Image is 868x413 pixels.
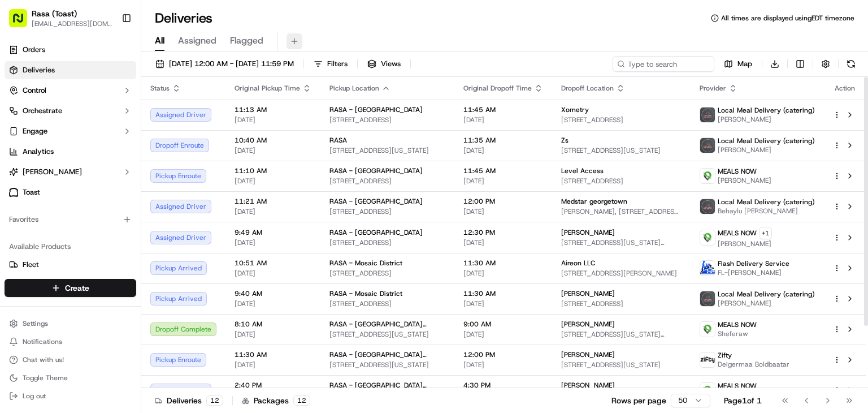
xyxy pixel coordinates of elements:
span: Status [150,84,170,93]
span: 11:13 AM [235,105,311,114]
button: Create [5,279,136,297]
span: [DATE] [235,330,311,339]
span: Dropoff Location [561,84,614,93]
span: All times are displayed using EDT timezone [721,14,854,23]
span: [DATE] [463,238,543,247]
span: Local Meal Delivery (catering) [718,136,815,145]
span: All [155,34,164,48]
span: [DATE] [463,207,543,216]
a: Fleet [9,260,132,270]
p: Welcome 👋 [11,45,206,63]
span: Xometry [561,105,589,114]
div: Favorites [5,210,136,229]
span: RASA - [GEOGRAPHIC_DATA] [329,197,423,206]
span: 10:40 AM [235,136,311,145]
span: 14 minutes ago [100,175,153,184]
span: [DATE] [463,299,543,308]
span: 4:30 PM [463,381,543,390]
img: melas_now_logo.png [700,322,715,337]
span: Local Meal Delivery (catering) [718,197,815,206]
span: 11:45 AM [463,105,543,114]
span: Notifications [23,337,62,346]
a: Powered byPylon [80,279,137,289]
img: lmd_logo.png [700,107,715,122]
input: Type to search [613,56,714,72]
button: Engage [5,122,136,140]
img: Nash [11,11,34,33]
span: • [94,175,98,184]
span: [PERSON_NAME] [718,299,815,308]
span: [STREET_ADDRESS][PERSON_NAME] [561,269,682,278]
span: Level Access [561,166,604,175]
button: Log out [5,388,136,404]
img: zifty-logo-trans-sq.png [700,352,715,367]
span: Toggle Theme [23,373,68,382]
span: MEALS NOW [718,381,757,390]
div: 12 [206,395,223,406]
button: Start new chat [192,111,206,124]
span: Chat with us! [23,355,64,364]
img: Klarizel Pensader [11,195,29,213]
span: [PERSON_NAME] [718,239,772,248]
img: main-logo.png [700,261,715,276]
button: Map [719,56,757,72]
span: 10:12 AM [102,205,134,214]
span: RASA [329,136,347,145]
span: RASA - [GEOGRAPHIC_DATA][PERSON_NAME] [329,320,445,329]
img: Mariam Aslam [11,164,29,182]
span: Views [381,59,401,69]
span: [PERSON_NAME] [35,175,92,184]
span: Local Meal Delivery (catering) [718,290,815,299]
span: Map [737,59,752,69]
span: FL-[PERSON_NAME] [718,268,789,277]
span: Pickup Location [329,84,379,93]
span: [DATE] [463,360,543,369]
span: Provider [700,84,726,93]
span: 10:51 AM [235,259,311,268]
button: [EMAIL_ADDRESS][DOMAIN_NAME] [32,19,112,28]
span: Delgermaa Boldbaatar [718,360,789,369]
span: 11:30 AM [463,259,543,268]
a: Orders [5,41,136,59]
span: [PERSON_NAME] [718,176,771,185]
span: 11:45 AM [463,166,543,175]
button: Notifications [5,334,136,350]
span: [DATE] [235,299,311,308]
input: Got a question? Start typing here... [29,72,203,84]
div: Page 1 of 1 [724,395,762,406]
img: 1736555255976-a54dd68f-1ca7-489b-9aae-adbdc363a1c4 [23,175,32,184]
span: 11:30 AM [235,350,311,359]
button: Filters [309,56,353,72]
img: 1756434665150-4e636765-6d04-44f2-b13a-1d7bbed723a0 [24,107,44,128]
div: We're available if you need us! [51,119,155,128]
span: • [96,205,99,214]
span: 9:49 AM [235,228,311,237]
span: [PERSON_NAME] [561,350,615,359]
img: lmd_logo.png [700,291,715,306]
span: Toast [23,187,40,197]
span: RASA - [GEOGRAPHIC_DATA][PERSON_NAME] [329,350,445,359]
span: [STREET_ADDRESS] [561,299,682,308]
a: Deliveries [5,61,136,79]
div: Start new chat [51,107,185,119]
span: Orders [23,45,45,55]
span: [DATE] [463,330,543,339]
button: Control [5,81,136,100]
span: Settings [23,319,48,328]
span: [DATE] [235,238,311,247]
span: RASA - Mosaic District [329,289,402,298]
span: [DATE] 12:00 AM - [DATE] 11:59 PM [169,59,294,69]
button: [PERSON_NAME] [5,163,136,181]
span: Assigned [178,34,216,48]
span: Original Pickup Time [235,84,300,93]
span: [STREET_ADDRESS] [329,269,445,278]
img: lmd_logo.png [700,138,715,153]
span: [STREET_ADDRESS][US_STATE][US_STATE] [561,238,682,247]
span: RASA - [GEOGRAPHIC_DATA] [329,228,423,237]
img: melas_now_logo.png [700,383,715,398]
div: Available Products [5,238,136,256]
span: [STREET_ADDRESS] [561,177,682,186]
span: Klarizel Pensader [35,205,93,214]
span: 12:30 PM [463,228,543,237]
